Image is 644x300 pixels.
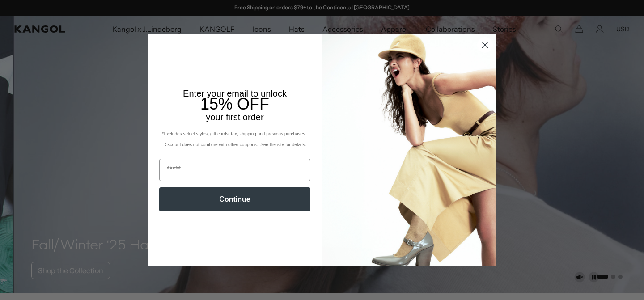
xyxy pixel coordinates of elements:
button: Continue [159,187,310,211]
img: 93be19ad-e773-4382-80b9-c9d740c9197f.jpeg [322,34,496,266]
span: Enter your email to unlock [183,89,287,98]
span: *Excludes select styles, gift cards, tax, shipping and previous purchases. Discount does not comb... [162,131,308,147]
button: Close dialog [477,37,493,53]
span: 15% OFF [200,95,269,113]
span: your first order [206,112,263,122]
input: Email [159,159,310,181]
